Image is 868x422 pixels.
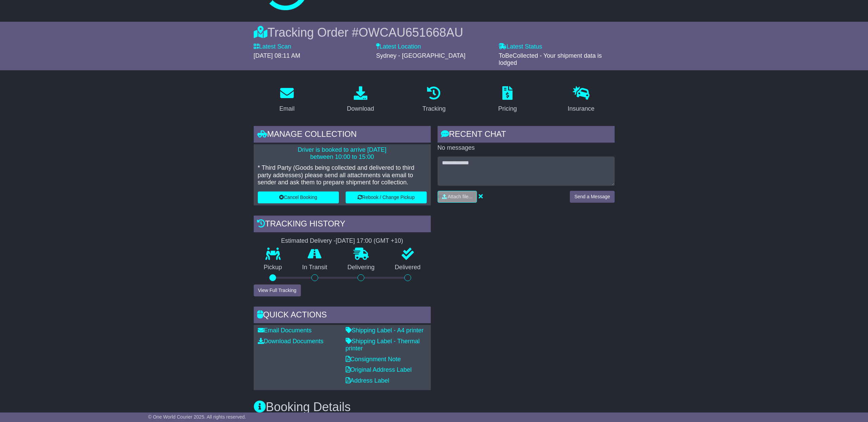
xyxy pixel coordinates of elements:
[279,104,294,113] div: Email
[347,104,374,113] div: Download
[148,414,246,420] span: © One World Courier 2025. All rights reserved.
[254,216,431,234] div: Tracking history
[346,366,412,373] a: Original Address Label
[254,237,431,245] div: Estimated Delivery -
[254,264,292,271] p: Pickup
[254,52,301,59] span: [DATE] 08:11 AM
[275,84,299,116] a: Email
[563,84,599,116] a: Insurance
[346,356,401,363] a: Consignment Note
[254,25,615,40] div: Tracking Order #
[570,191,614,203] button: Send a Message
[499,43,542,51] label: Latest Status
[254,285,301,296] button: View Full Tracking
[385,264,431,271] p: Delivered
[422,104,445,113] div: Tracking
[438,126,615,144] div: RECENT CHAT
[346,338,420,352] a: Shipping Label - Thermal printer
[258,146,427,161] p: Driver is booked to arrive [DATE] between 10:00 to 15:00
[336,237,403,245] div: [DATE] 17:00 (GMT +10)
[376,43,421,51] label: Latest Location
[254,307,431,325] div: Quick Actions
[498,104,517,113] div: Pricing
[258,164,427,186] p: * Third Party (Goods being collected and delivered to third party addresses) please send all atta...
[418,84,450,116] a: Tracking
[346,327,424,334] a: Shipping Label - A4 printer
[438,144,615,152] p: No messages
[359,25,463,39] span: OWCAU651668AU
[568,104,595,113] div: Insurance
[258,191,339,203] button: Cancel Booking
[337,264,385,271] p: Delivering
[254,126,431,144] div: Manage collection
[376,52,465,59] span: Sydney - [GEOGRAPHIC_DATA]
[499,52,602,67] span: ToBeCollected - Your shipment data is lodged
[346,377,389,384] a: Address Label
[343,84,379,116] a: Download
[254,400,615,414] h3: Booking Details
[292,264,337,271] p: In Transit
[254,43,291,51] label: Latest Scan
[258,338,324,345] a: Download Documents
[258,327,312,334] a: Email Documents
[346,191,427,203] button: Rebook / Change Pickup
[494,84,521,116] a: Pricing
